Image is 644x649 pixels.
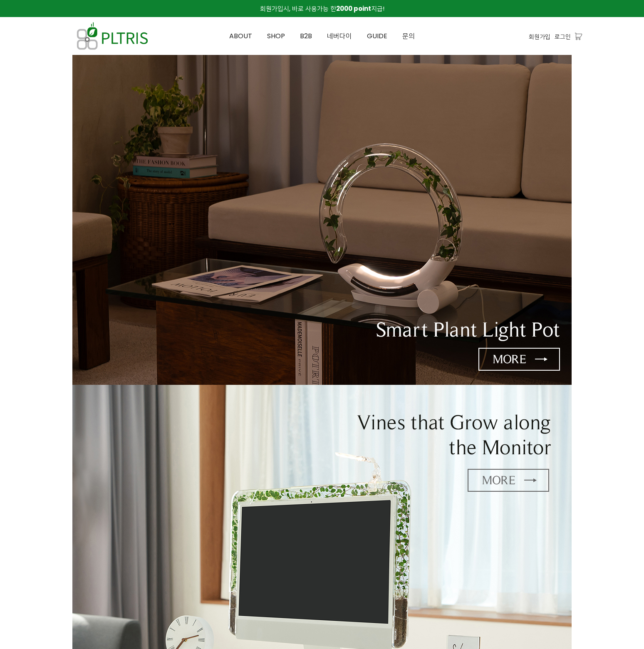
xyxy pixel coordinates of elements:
[555,32,571,41] a: 로그인
[222,17,260,55] a: ABOUT
[229,31,252,41] span: ABOUT
[359,17,395,55] a: GUIDE
[367,31,387,41] span: GUIDE
[529,32,550,41] a: 회원가입
[336,4,371,13] strong: 2000 point
[292,17,320,55] a: B2B
[395,17,422,55] a: 문의
[320,17,359,55] a: 네버다이
[327,31,352,41] span: 네버다이
[260,17,292,55] a: SHOP
[402,31,415,41] span: 문의
[300,31,312,41] span: B2B
[260,4,384,13] span: 회원가입시, 바로 사용가능 한 지급!
[267,31,285,41] span: SHOP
